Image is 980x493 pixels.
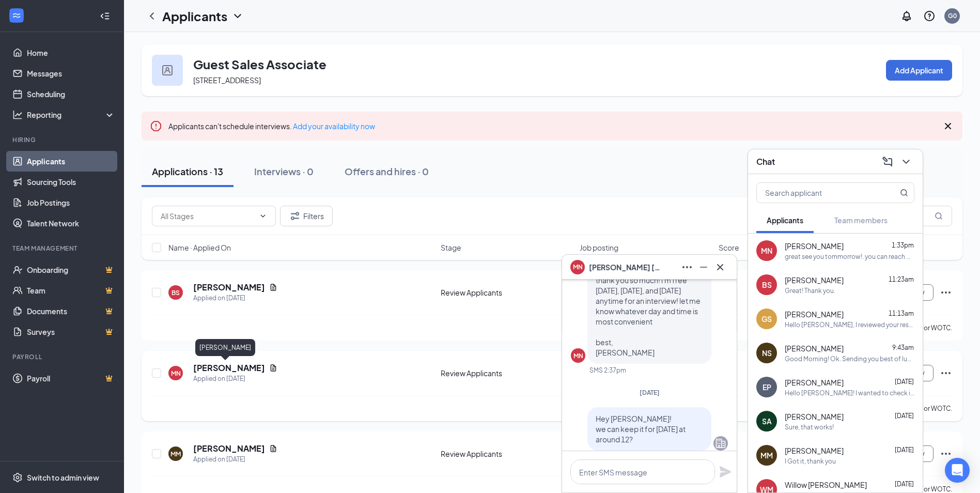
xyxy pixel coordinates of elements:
svg: Company [714,437,727,450]
div: Applied on [DATE] [193,454,277,465]
a: Messages [27,63,115,84]
span: Hey [PERSON_NAME]! we can keep it for [DATE] at around 12? [596,414,686,444]
span: [PERSON_NAME] [785,241,844,251]
a: DocumentsCrown [27,301,115,321]
div: Offers and hires · 0 [345,165,429,178]
span: 11:13am [889,310,914,317]
span: Applicants [767,215,803,225]
div: great see you tommorrow!. you can reach me at [PHONE_NUMBER] for any queries [785,252,914,261]
svg: Analysis [12,110,23,120]
svg: Document [269,364,277,372]
div: SMS 2:37pm [589,366,626,375]
div: EP [763,382,771,392]
h3: Chat [756,156,775,167]
svg: QuestionInfo [923,10,936,22]
span: [DATE] [895,378,914,386]
span: [DATE] [640,389,660,396]
svg: Cross [714,261,726,273]
span: 9:43am [892,344,914,351]
span: [DATE] [895,412,914,420]
a: Sourcing Tools [27,172,115,192]
div: SA [762,416,772,426]
svg: ComposeMessage [881,156,894,168]
span: Stage [441,242,461,253]
svg: Ellipses [681,261,693,273]
span: Job posting [580,242,618,253]
span: [PERSON_NAME] [785,377,844,388]
span: 1:33pm [892,241,914,249]
div: MM [170,450,181,458]
button: Ellipses [679,259,695,275]
svg: Notifications [900,10,913,22]
img: user icon [162,65,173,75]
div: BS [172,288,180,297]
div: Applications · 13 [152,165,223,178]
div: Hiring [12,135,113,144]
svg: Ellipses [940,286,952,299]
svg: Plane [719,466,732,478]
div: Hello [PERSON_NAME], I reviewed your resume and would love to schedule an interview with you for ... [785,320,914,329]
input: Search applicant [757,183,879,203]
div: MM [760,450,773,460]
div: [PERSON_NAME] [195,339,255,356]
svg: ChevronLeft [146,10,158,22]
svg: Document [269,444,277,453]
button: Add Applicant [886,60,952,81]
button: ComposeMessage [879,153,896,170]
div: MN [171,369,181,378]
a: Home [27,42,115,63]
div: Reporting [27,110,116,120]
span: [DATE] [895,480,914,488]
button: Filter Filters [280,206,333,226]
input: All Stages [161,210,255,222]
div: Applied on [DATE] [193,374,277,384]
span: hi [PERSON_NAME]! thank you so much! i'm free [DATE], [DATE], and [DATE] anytime for an interview... [596,265,701,357]
svg: Document [269,283,277,291]
a: OnboardingCrown [27,259,115,280]
span: [PERSON_NAME] [785,343,844,353]
div: Applied on [DATE] [193,293,277,303]
svg: Collapse [100,11,110,21]
div: Review Applicants [441,368,573,378]
div: GS [761,314,772,324]
span: [PERSON_NAME] [785,309,844,319]
div: NS [762,348,772,358]
button: Cross [712,259,728,275]
div: Good Morning! Ok. Sending you best of luck with family. [785,355,914,363]
a: Add your availability now [293,121,375,131]
div: MN [573,351,583,360]
svg: ChevronDown [231,10,244,22]
a: Talent Network [27,213,115,234]
svg: Filter [289,210,301,222]
span: Score [719,242,739,253]
span: [STREET_ADDRESS] [193,75,261,85]
div: MN [761,245,772,256]
div: G0 [948,11,957,20]
div: Hello [PERSON_NAME]! I wanted to check in as you missed our 12pm Teams interview. Please let me k... [785,389,914,397]
a: Scheduling [27,84,115,104]
span: [PERSON_NAME] [785,275,844,285]
svg: Settings [12,472,23,483]
span: [PERSON_NAME] [PERSON_NAME] [589,261,661,273]
div: Payroll [12,352,113,361]
svg: ChevronDown [259,212,267,220]
svg: MagnifyingGlass [935,212,943,220]
a: Job Postings [27,192,115,213]
svg: Ellipses [940,448,952,460]
span: 11:23am [889,275,914,283]
span: Applicants can't schedule interviews. [168,121,375,131]
a: PayrollCrown [27,368,115,389]
div: Interviews · 0 [254,165,314,178]
span: [PERSON_NAME] [785,445,844,456]
h5: [PERSON_NAME] [193,282,265,293]
div: Switch to admin view [27,472,99,483]
button: ChevronDown [898,153,914,170]
span: Name · Applied On [168,242,231,253]
span: [PERSON_NAME] [785,411,844,422]
div: Review Applicants [441,449,573,459]
svg: Minimize [697,261,710,273]
a: TeamCrown [27,280,115,301]
h1: Applicants [162,7,227,25]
